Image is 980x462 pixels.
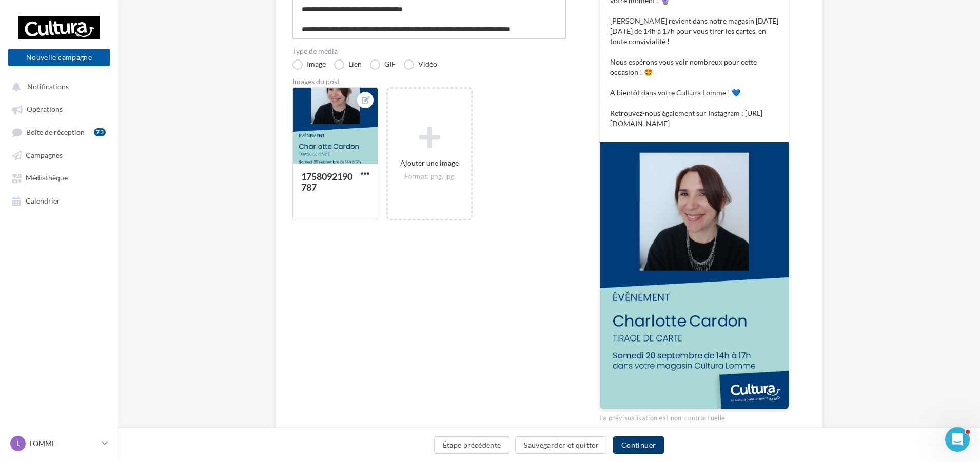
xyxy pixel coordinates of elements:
a: Campagnes [6,146,112,164]
button: Notifications [6,77,108,95]
span: Boîte de réception [26,128,85,136]
a: Boîte de réception73 [6,123,112,142]
span: L [16,438,20,449]
span: Notifications [27,82,69,91]
p: LOMME [30,438,98,449]
span: Médiathèque [26,174,68,183]
div: 73 [94,128,106,136]
span: Calendrier [26,196,60,205]
button: Étape précédente [434,436,510,454]
div: 1758092190787 [301,171,352,193]
label: Lien [334,59,362,70]
label: GIF [370,59,396,70]
div: La prévisualisation est non-contractuelle [599,410,789,423]
a: L LOMME [8,434,110,453]
button: Nouvelle campagne [8,49,110,66]
button: Sauvegarder et quitter [515,436,607,454]
label: Vidéo [404,59,437,70]
div: Images du post [292,78,566,85]
a: Médiathèque [6,168,112,187]
a: Opérations [6,99,112,118]
button: Continuer [613,436,664,454]
span: Campagnes [26,151,63,159]
iframe: Intercom live chat [945,427,970,452]
a: Calendrier [6,191,112,210]
span: Opérations [27,105,63,114]
label: Type de média [292,48,566,55]
label: Image [292,59,326,70]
